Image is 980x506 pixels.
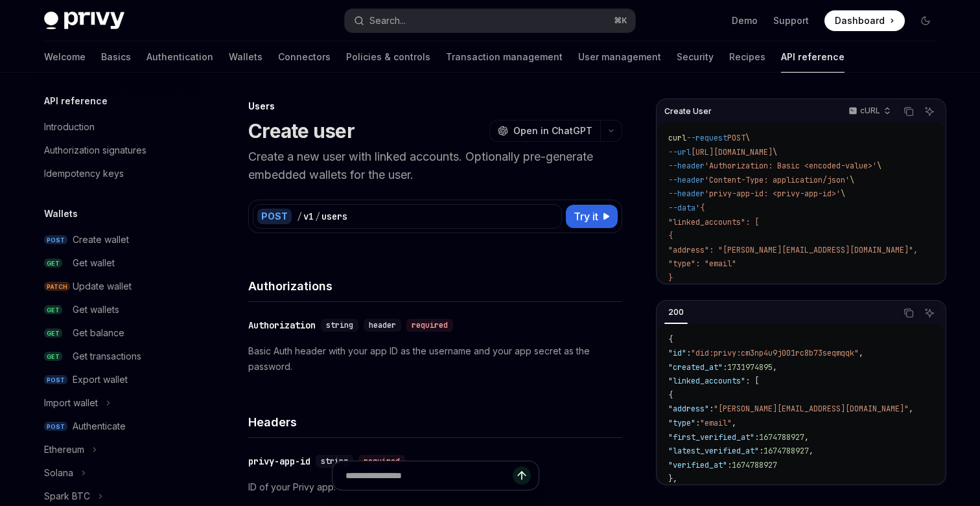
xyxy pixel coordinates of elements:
[691,348,859,358] span: "did:privy:cm3np4u9j001rc8b73seqmqqk"
[73,279,132,294] div: Update wallet
[921,103,938,120] button: Ask AI
[278,41,331,73] a: Connectors
[668,189,705,199] span: --header
[34,298,200,321] a: GETGet wallets
[781,41,845,73] a: API reference
[73,302,119,317] div: Get wallets
[248,413,622,431] h4: Headers
[73,232,129,247] div: Create wallet
[727,133,745,143] span: POST
[34,345,200,368] a: GETGet transactions
[668,175,705,185] span: --header
[745,133,750,143] span: \
[860,106,880,116] p: cURL
[921,305,938,321] button: Ask AI
[248,100,622,113] div: Users
[668,245,918,255] span: "address": "[PERSON_NAME][EMAIL_ADDRESS][DOMAIN_NAME]",
[900,103,917,120] button: Copy the contents from the code block
[850,175,854,185] span: \
[358,455,405,468] div: required
[668,362,723,373] span: "created_at"
[759,432,804,443] span: 1674788927
[44,259,62,268] span: GET
[34,321,200,345] a: GETGet balance
[809,446,813,456] span: ,
[668,418,695,428] span: "type"
[101,41,131,73] a: Basics
[841,189,845,199] span: \
[759,446,764,456] span: :
[248,277,622,295] h4: Authorizations
[732,460,777,470] span: 1674788927
[44,352,62,362] span: GET
[578,41,661,73] a: User management
[369,13,406,29] div: Search...
[34,368,200,391] a: POSTExport wallet
[727,362,773,373] span: 1731974895
[34,438,200,461] button: Toggle Ethereum section
[303,210,314,223] div: v1
[668,231,673,241] span: {
[346,41,430,73] a: Policies & controls
[729,41,765,73] a: Recipes
[248,455,310,468] div: privy-app-id
[727,460,732,470] span: :
[34,228,200,251] a: POSTCreate wallet
[668,147,691,157] span: --url
[705,189,841,199] span: 'privy-app-id: <privy-app-id>'
[248,343,622,374] p: Basic Auth header with your app ID as the username and your app secret as the password.
[705,161,877,171] span: 'Authorization: Basic <encoded-value>'
[248,319,316,332] div: Authorization
[44,143,146,158] div: Authorization signatures
[34,251,200,275] a: GETGet wallet
[34,275,200,298] a: PATCHUpdate wallet
[668,161,705,171] span: --header
[44,282,70,292] span: PATCH
[915,10,936,31] button: Toggle dark mode
[732,14,758,27] a: Demo
[668,348,686,358] span: "id"
[489,120,600,142] button: Open in ChatGPT
[321,456,348,466] span: string
[695,418,700,428] span: :
[257,209,292,224] div: POST
[44,206,78,222] h5: Wallets
[44,375,67,385] span: POST
[909,404,913,414] span: ,
[513,124,592,137] span: Open in ChatGPT
[44,166,124,181] div: Idempotency keys
[73,349,141,364] div: Get transactions
[44,422,67,431] span: POST
[804,432,809,443] span: ,
[34,391,200,415] button: Toggle Import wallet section
[44,489,90,504] div: Spark BTC
[709,404,714,414] span: :
[691,147,773,157] span: [URL][DOMAIN_NAME]
[723,362,727,373] span: :
[754,432,759,443] span: :
[668,474,677,484] span: },
[668,259,736,269] span: "type": "email"
[315,210,320,223] div: /
[44,12,124,30] img: dark logo
[668,460,727,470] span: "verified_at"
[513,466,531,485] button: Send message
[877,161,881,171] span: \
[44,119,95,135] div: Introduction
[146,41,213,73] a: Authentication
[34,162,200,185] a: Idempotency keys
[44,395,98,411] div: Import wallet
[73,372,128,387] div: Export wallet
[44,328,62,338] span: GET
[700,418,732,428] span: "email"
[326,320,353,330] span: string
[406,319,453,332] div: required
[859,348,863,358] span: ,
[73,419,126,434] div: Authenticate
[668,217,759,227] span: "linked_accounts": [
[34,415,200,438] a: POSTAuthenticate
[677,41,714,73] a: Security
[773,147,777,157] span: \
[732,418,736,428] span: ,
[668,376,745,386] span: "linked_accounts"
